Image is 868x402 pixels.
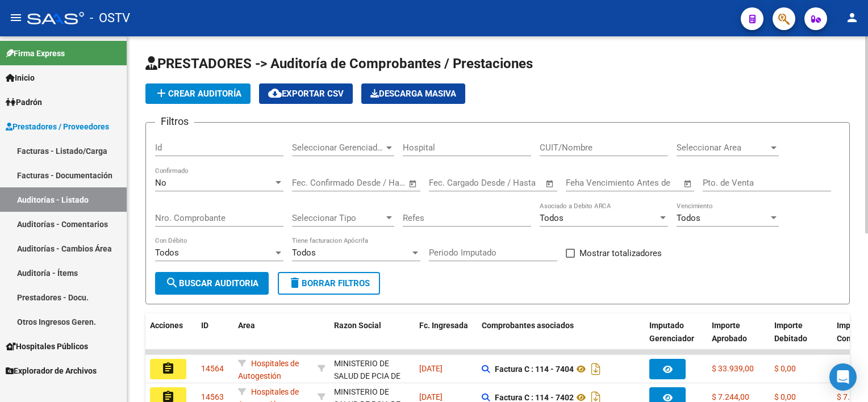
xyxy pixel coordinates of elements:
[712,364,754,373] span: $ 33.939,00
[419,392,443,401] span: [DATE]
[145,83,251,104] button: Crear Auditoría
[329,313,415,363] datatable-header-cell: Razon Social
[419,364,443,373] span: [DATE]
[155,248,179,258] span: Todos
[155,114,194,129] h3: Filtros
[774,392,796,401] span: $ 0,00
[334,357,410,396] div: MINISTERIO DE SALUD DE PCIA DE BSAS
[238,321,255,330] span: Area
[579,246,662,260] span: Mostrar totalizadores
[407,177,420,190] button: Open calendar
[6,120,109,133] span: Prestadores / Proveedores
[201,321,208,330] span: ID
[707,313,770,363] datatable-header-cell: Importe Aprobado
[361,83,465,104] app-download-masive: Descarga masiva de comprobantes (adjuntos)
[268,89,344,99] span: Exportar CSV
[334,321,381,330] span: Razon Social
[774,321,807,343] span: Importe Debitado
[712,321,747,343] span: Importe Aprobado
[477,313,645,363] datatable-header-cell: Comprobantes asociados
[278,272,380,295] button: Borrar Filtros
[155,178,166,188] span: No
[845,11,859,24] mat-icon: person
[415,313,477,363] datatable-header-cell: Fc. Ingresada
[419,321,468,330] span: Fc. Ingresada
[370,89,456,99] span: Descarga Masiva
[482,321,574,330] span: Comprobantes asociados
[6,365,97,377] span: Explorador de Archivos
[155,89,241,99] span: Crear Auditoría
[233,313,313,363] datatable-header-cell: Area
[150,321,183,330] span: Acciones
[201,364,224,373] span: 14564
[9,11,23,24] mat-icon: menu
[197,313,233,363] datatable-header-cell: ID
[6,340,88,353] span: Hospitales Públicos
[544,177,557,190] button: Open calendar
[292,178,338,188] input: Fecha inicio
[165,276,179,290] mat-icon: search
[145,313,197,363] datatable-header-cell: Acciones
[682,177,695,190] button: Open calendar
[334,357,410,381] div: - 30626983398
[495,393,574,402] strong: Factura C : 114 - 7402
[155,272,269,295] button: Buscar Auditoria
[6,47,65,60] span: Firma Express
[292,248,316,258] span: Todos
[649,321,694,343] span: Imputado Gerenciador
[677,213,700,223] span: Todos
[201,392,224,401] span: 14563
[155,86,168,100] mat-icon: add
[429,178,475,188] input: Fecha inicio
[774,364,796,373] span: $ 0,00
[165,278,258,288] span: Buscar Auditoria
[161,362,175,375] mat-icon: assignment
[361,83,465,104] button: Descarga Masiva
[90,6,130,31] span: - OSTV
[495,365,574,374] strong: Factura C : 114 - 7404
[348,178,403,188] input: Fecha fin
[6,96,42,108] span: Padrón
[259,83,353,104] button: Exportar CSV
[268,86,282,100] mat-icon: cloud_download
[288,276,302,290] mat-icon: delete
[292,213,384,223] span: Seleccionar Tipo
[485,178,540,188] input: Fecha fin
[712,392,749,401] span: $ 7.244,00
[6,72,35,84] span: Inicio
[829,363,857,391] div: Open Intercom Messenger
[677,143,769,153] span: Seleccionar Area
[145,56,533,72] span: PRESTADORES -> Auditoría de Comprobantes / Prestaciones
[292,143,384,153] span: Seleccionar Gerenciador
[589,360,603,378] i: Descargar documento
[770,313,832,363] datatable-header-cell: Importe Debitado
[645,313,707,363] datatable-header-cell: Imputado Gerenciador
[288,278,370,288] span: Borrar Filtros
[238,359,299,381] span: Hospitales de Autogestión
[540,213,564,223] span: Todos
